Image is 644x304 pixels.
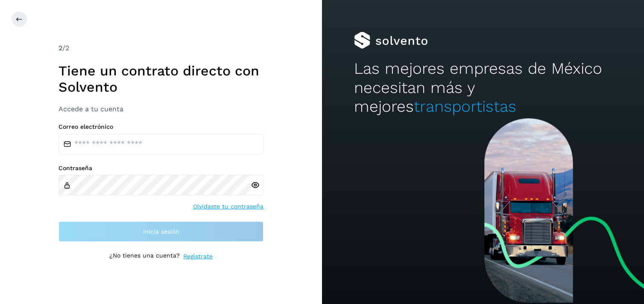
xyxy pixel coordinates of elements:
span: Inicia sesión [143,229,179,235]
label: Correo electrónico [59,123,263,130]
span: transportistas [414,97,516,116]
p: ¿No tienes una cuenta? [109,252,180,261]
h2: Las mejores empresas de México necesitan más y mejores [354,59,612,116]
div: /2 [59,43,263,53]
span: 2 [59,44,62,52]
a: Regístrate [183,252,213,261]
label: Contraseña [59,165,263,172]
button: Inicia sesión [59,221,263,242]
a: Olvidaste tu contraseña [193,202,263,211]
h1: Tiene un contrato directo con Solvento [59,63,263,96]
h3: Accede a tu cuenta [59,105,263,113]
